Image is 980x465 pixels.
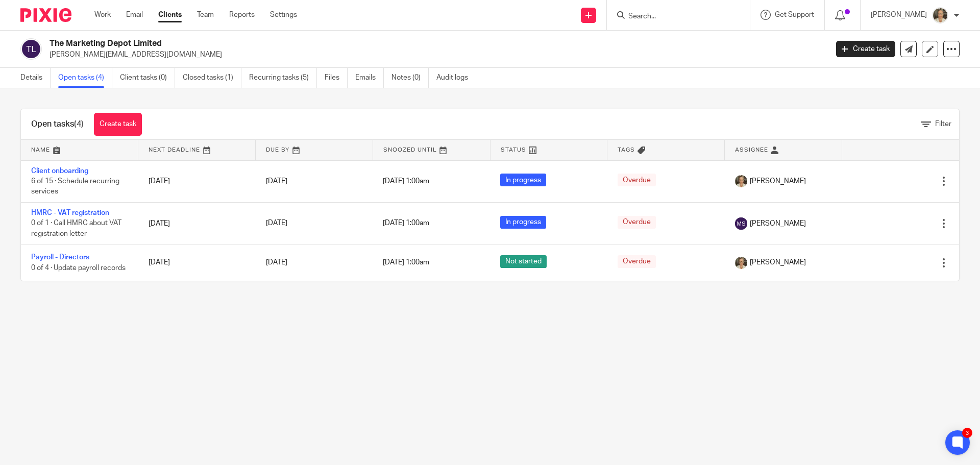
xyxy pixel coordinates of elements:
span: [DATE] 1:00am [383,220,429,227]
td: [DATE] [138,160,256,202]
span: [DATE] [266,220,287,227]
span: Tags [618,147,635,153]
img: Pete%20with%20glasses.jpg [735,175,747,187]
img: svg%3E [20,38,42,60]
span: Overdue [618,216,656,229]
span: [DATE] 1:00am [383,259,429,266]
span: [DATE] [266,178,287,185]
a: Work [94,10,111,20]
span: Status [501,147,526,153]
a: Emails [355,68,384,88]
input: Search [627,12,719,21]
a: Payroll - Directors [31,254,89,261]
a: Create task [836,41,895,57]
img: Pixie [20,8,71,22]
span: (4) [74,120,84,128]
span: 0 of 4 · Update payroll records [31,264,126,272]
h1: Open tasks [31,119,84,130]
span: [PERSON_NAME] [750,257,806,267]
span: [PERSON_NAME] [750,218,806,229]
a: Client tasks (0) [120,68,175,88]
img: svg%3E [735,217,747,230]
a: Notes (0) [391,68,429,88]
a: Email [126,10,143,20]
a: Reports [229,10,255,20]
a: Client onboarding [31,167,88,175]
a: Audit logs [436,68,476,88]
span: Filter [935,120,951,128]
img: Pete%20with%20glasses.jpg [735,257,747,269]
span: [PERSON_NAME] [750,176,806,186]
span: 6 of 15 · Schedule recurring services [31,178,119,195]
a: Clients [158,10,182,20]
span: [DATE] [266,259,287,266]
span: [DATE] 1:00am [383,178,429,185]
a: Create task [94,113,142,136]
img: Pete%20with%20glasses.jpg [932,7,948,23]
td: [DATE] [138,202,256,244]
a: Closed tasks (1) [183,68,241,88]
span: In progress [500,216,546,229]
a: Files [325,68,348,88]
span: 0 of 1 · Call HMRC about VAT registration letter [31,220,121,238]
a: HMRC - VAT registration [31,209,109,216]
span: Get Support [775,11,814,18]
a: Details [20,68,51,88]
h2: The Marketing Depot Limited [50,38,667,49]
a: Team [197,10,214,20]
span: Overdue [618,174,656,186]
td: [DATE] [138,244,256,281]
a: Recurring tasks (5) [249,68,317,88]
p: [PERSON_NAME][EMAIL_ADDRESS][DOMAIN_NAME] [50,50,821,60]
p: [PERSON_NAME] [871,10,927,20]
span: Not started [500,255,547,268]
a: Open tasks (4) [58,68,112,88]
span: In progress [500,174,546,186]
span: Snoozed Until [383,147,437,153]
div: 3 [962,428,972,438]
a: Settings [270,10,297,20]
span: Overdue [618,255,656,268]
